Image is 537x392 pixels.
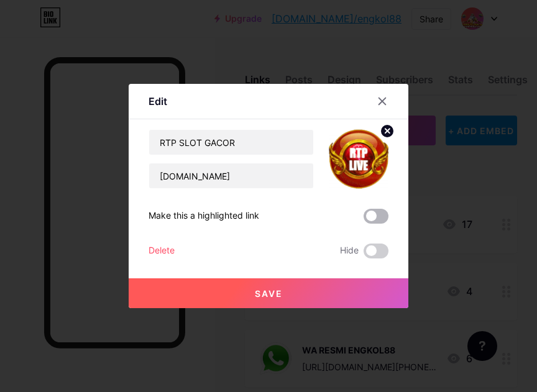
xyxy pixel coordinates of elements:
img: link_thumbnail [329,129,388,189]
button: Save [129,278,408,308]
div: Make this a highlighted link [149,209,259,224]
div: Edit [149,94,167,109]
input: Title [149,130,313,155]
span: Hide [340,244,359,258]
div: Delete [149,244,175,258]
input: URL [149,163,313,188]
span: Save [255,288,283,299]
